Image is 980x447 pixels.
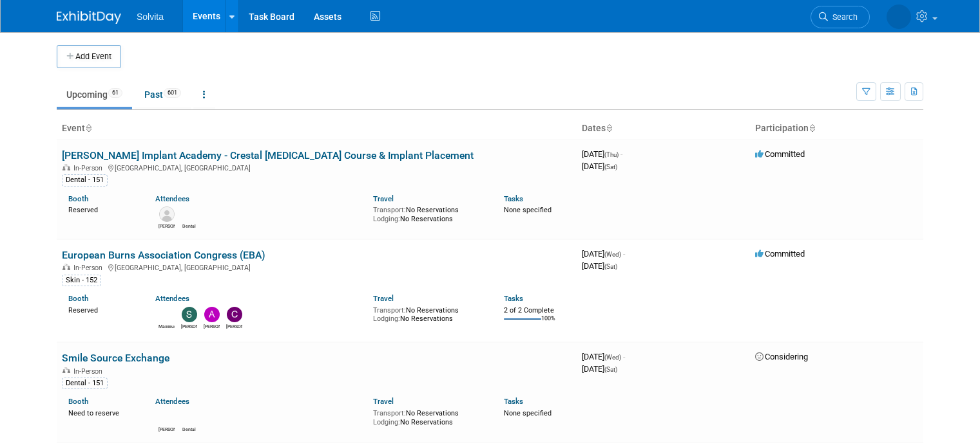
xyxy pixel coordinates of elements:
div: Dental Events [181,222,197,230]
img: In-Person Event [62,164,70,170]
a: Travel [373,397,394,406]
th: Dates [577,118,750,140]
div: [GEOGRAPHIC_DATA], [GEOGRAPHIC_DATA] [62,162,572,172]
a: Attendees [155,294,189,303]
th: Participation [750,118,923,140]
div: Dental Events [181,425,197,433]
div: Larry Deutsch [159,222,175,230]
span: [DATE] [582,249,625,259]
span: (Sat) [604,366,617,373]
a: Booth [68,194,88,203]
a: European Burns Association Congress (EBA) [62,249,265,261]
td: 100% [541,315,555,333]
span: [DATE] [582,261,617,271]
span: Lodging: [373,418,400,426]
span: - [623,352,625,361]
span: Transport: [373,306,406,315]
a: Sort by Event Name [85,123,91,133]
span: In-Person [73,367,106,376]
span: In-Person [73,264,106,272]
img: Celeste Bombick [887,5,911,29]
span: [DATE] [582,149,622,159]
span: Committed [755,149,805,159]
a: Travel [373,194,394,203]
img: ExhibitDay [57,11,121,24]
img: Dental Events [182,206,197,222]
span: (Sat) [604,263,617,270]
a: Tasks [504,294,523,303]
span: - [620,149,622,159]
span: [DATE] [582,161,617,171]
span: (Wed) [604,354,621,361]
span: 601 [164,88,181,98]
div: Reserved [68,203,136,215]
img: Carlos Murguia [227,307,242,322]
img: In-Person Event [62,264,70,270]
span: Transport: [373,206,406,214]
div: Dental - 151 [62,174,108,186]
span: [DATE] [582,364,617,374]
div: No Reservations No Reservations [373,304,485,324]
div: No Reservations No Reservations [373,406,485,426]
div: Sharon Smith [181,322,197,330]
div: [GEOGRAPHIC_DATA], [GEOGRAPHIC_DATA] [62,262,572,272]
a: Booth [68,294,88,303]
span: Transport: [373,409,406,417]
a: [PERSON_NAME] Implant Academy - Crestal [MEDICAL_DATA] Course & Implant Placement [62,149,474,161]
img: In-Person Event [62,367,70,374]
div: Reserved [68,304,136,315]
a: Attendees [155,194,189,203]
a: Sort by Start Date [606,123,612,133]
a: Tasks [504,397,523,406]
img: Sharon Smith [182,307,197,322]
a: Smile Source Exchange [62,352,169,364]
span: In-Person [73,164,106,172]
a: Search [811,6,870,28]
span: Lodging: [373,215,400,223]
div: 2 of 2 Complete [504,306,572,315]
img: Larry Deutsch [159,206,175,222]
img: Dental Events [182,410,197,425]
span: - [623,249,625,259]
a: Travel [373,294,394,303]
span: Search [828,12,858,22]
div: Skin - 152 [62,275,101,286]
span: [DATE] [582,352,625,361]
div: Dental - 151 [62,378,108,389]
span: (Thu) [604,151,619,158]
div: No Reservations No Reservations [373,203,485,223]
button: Add Event [57,45,121,68]
div: Maxxeus Ortho [159,322,175,330]
span: (Sat) [604,163,617,170]
img: Andrew Keelor [204,307,220,322]
img: Maxxeus Ortho [159,307,175,322]
img: Ryan Brateris [159,410,175,425]
a: Sort by Participation Type [809,123,815,133]
span: Committed [755,249,805,259]
th: Event [57,118,577,140]
span: (Wed) [604,251,621,258]
span: None specified [504,206,552,214]
span: Solvita [137,12,164,22]
a: Upcoming61 [57,82,132,107]
span: Lodging: [373,315,400,323]
a: Attendees [155,397,189,406]
a: Past601 [135,82,191,107]
div: Need to reserve [68,406,136,418]
span: 61 [108,88,122,98]
span: None specified [504,409,552,417]
div: Carlos Murguia [226,322,242,330]
span: Considering [755,352,808,361]
div: Ryan Brateris [159,425,175,433]
a: Tasks [504,194,523,203]
div: Andrew Keelor [204,322,220,330]
a: Booth [68,397,88,406]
